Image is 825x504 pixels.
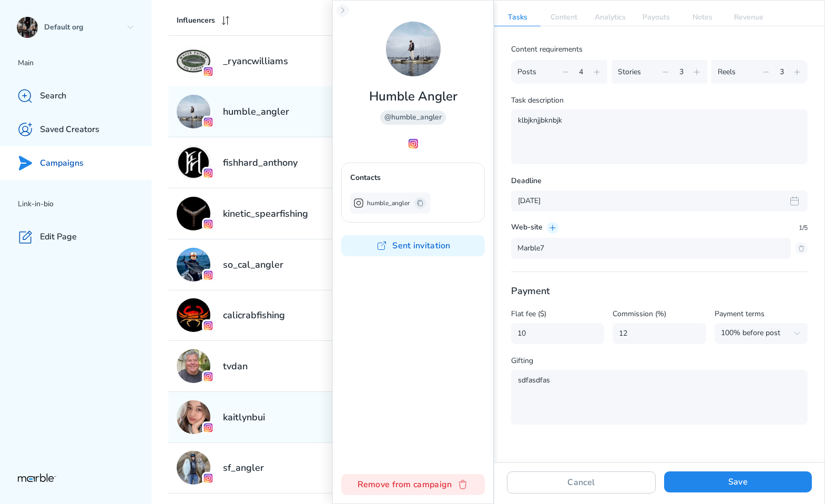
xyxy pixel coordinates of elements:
h2: _ryancwilliams [223,55,288,67]
p: Revenue [726,9,772,26]
div: 100% before post [721,328,788,338]
h2: calicrabfishing [223,309,285,321]
p: Saved Creators [40,124,99,135]
textarea: sdfasdfas [511,370,808,425]
div: [DATE] [518,196,783,206]
p: Search [40,90,66,102]
h2: tvdan [223,360,248,372]
h2: kaitlynbui [223,411,265,424]
h2: fishhard_anthony [223,156,298,169]
h2: kinetic_spearfishing [223,207,308,220]
h2: sf_angler [223,461,264,474]
p: Tasks [494,9,541,26]
p: Influencers [177,14,215,27]
p: 3 [780,66,784,78]
p: Default org [44,23,122,33]
div: Commission (%) [613,308,706,323]
button: Remove from campaign [341,474,485,495]
div: Payment terms [715,308,808,323]
button: Save [664,471,812,492]
p: Web-site [511,223,543,233]
p: Analytics [587,9,633,26]
p: Stories [618,66,641,78]
p: Edit Page [40,231,77,243]
p: 3 [679,66,684,78]
p: Campaigns [40,158,84,169]
p: Link-in-bio [18,198,151,210]
h2: Payment [511,285,808,297]
p: Contacts [350,172,381,184]
p: Marble7 [517,242,785,255]
p: Content [541,9,587,26]
h2: so_cal_angler [223,258,283,271]
p: 4 [579,66,583,78]
h2: humble_angler [223,105,289,118]
button: Cancel [507,471,656,493]
button: 100% before post [715,323,808,344]
div: @humble_angler [380,110,446,125]
p: Reels [718,66,736,78]
p: humble_angler [367,198,410,208]
div: Flat fee ($) [511,308,604,323]
h2: Humble Angler [369,89,457,104]
div: Deadline [511,176,808,190]
div: Gifting [511,355,808,370]
p: Posts [517,66,536,78]
p: 1/5 [799,223,808,233]
button: Sent invitation [341,235,485,256]
p: Payouts [633,9,679,26]
div: Task description [511,94,808,109]
p: Content requirements [511,43,808,56]
p: Main [18,57,151,69]
p: Notes [679,9,726,26]
textarea: klbjknjjbknbjk [511,109,808,164]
